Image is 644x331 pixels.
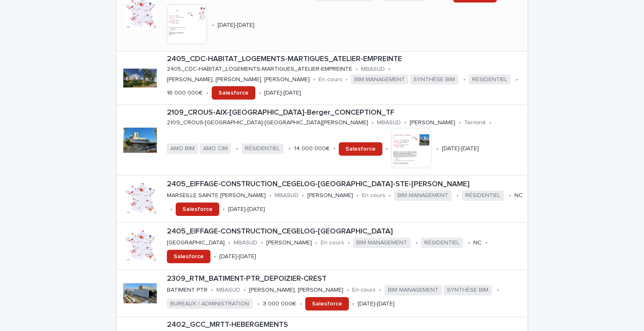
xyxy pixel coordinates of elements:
[206,90,208,97] p: •
[182,206,213,212] span: Salesforce
[212,86,255,100] a: Salesforce
[351,74,408,85] span: BIM MANAGEMENT
[269,192,271,199] p: •
[302,192,304,199] p: •
[167,180,524,189] p: 2405_EIFFAGE-CONSTRUCTION_CEGELOG-[GEOGRAPHIC_DATA]-STE-[PERSON_NAME]
[167,321,524,330] p: 2402_GCC_MRTT-HEBERGEMENTS
[345,76,348,83] p: •
[259,90,261,97] p: •
[473,239,482,246] p: NC
[459,119,461,126] p: •
[275,192,299,199] p: MBASUD
[394,190,452,201] span: BIM MANAGEMENT
[315,239,317,246] p: •
[294,145,330,152] p: 14 000 000€
[321,239,344,246] p: En cours
[389,192,391,199] p: •
[347,287,349,294] p: •
[266,239,312,246] p: [PERSON_NAME]
[356,66,358,73] p: •
[410,74,458,85] span: SYNTHÈSE BIM
[288,145,291,152] p: •
[333,145,335,152] p: •
[176,203,219,216] a: Salesforce
[436,145,439,152] p: •
[371,119,374,126] p: •
[509,192,511,199] p: •
[249,287,343,294] p: [PERSON_NAME], [PERSON_NAME]
[377,119,401,126] p: MBASUD
[241,144,283,154] span: RÉSIDENTIEL
[174,254,204,259] span: Salesforce
[167,250,210,263] a: Salesforce
[261,239,263,246] p: •
[228,239,230,246] p: •
[117,175,527,223] a: 2405_EIFFAGE-CONSTRUCTION_CEGELOG-[GEOGRAPHIC_DATA]-STE-[PERSON_NAME]MARSEILLE SAINTE [PERSON_NAM...
[384,285,442,295] span: BIM MANAGEMENT
[167,287,208,294] p: BATIMENT PTR
[219,253,256,260] p: [DATE]-[DATE]
[218,22,254,29] p: [DATE]-[DATE]
[167,299,252,309] span: BUREAUX / ADMINISTRATION
[339,142,382,156] a: Salesforce
[167,66,352,73] p: 2405_CDC-HABITAT_LOGEMENTS-MARTIGUES_ATELIER-EMPREINTE
[464,119,486,126] p: Terminé
[348,239,350,246] p: •
[300,300,302,308] p: •
[358,300,395,308] p: [DATE]-[DATE]
[214,253,216,260] p: •
[468,239,470,246] p: •
[167,108,524,118] p: 2109_CROUS-AIX-[GEOGRAPHIC_DATA]-Berger_CONCEPTION_TF
[216,287,240,294] p: MBASUD
[356,192,358,199] p: •
[218,90,249,96] span: Salesforce
[462,190,504,201] span: RÉSIDENTIEL
[489,119,491,126] p: •
[410,119,455,126] p: [PERSON_NAME]
[263,300,296,308] p: 3 000 000€
[257,300,260,308] p: •
[361,66,385,73] p: MBASUD
[167,144,198,154] span: AMO BIM
[167,239,225,246] p: [GEOGRAPHIC_DATA]
[211,287,213,294] p: •
[117,270,527,317] a: 2309_RTM_BATIMENT-PTR_DEPOIZIER-CRESTBATIMENT PTR•MBASUD•[PERSON_NAME], [PERSON_NAME]•En cours•BI...
[353,238,410,248] span: BIM MANAGEMENT
[167,119,368,126] p: 2109_CROUS-[GEOGRAPHIC_DATA]-[GEOGRAPHIC_DATA][PERSON_NAME]
[514,192,523,199] p: NC
[485,239,487,246] p: •
[200,144,231,154] span: AMO CIM
[415,239,418,246] p: •
[379,287,381,294] p: •
[305,297,349,310] a: Salesforce
[234,239,257,246] p: MBASUD
[345,146,376,152] span: Salesforce
[313,76,315,83] p: •
[319,76,342,83] p: En cours
[497,287,499,294] p: •
[244,287,246,294] p: •
[167,76,310,83] p: [PERSON_NAME], [PERSON_NAME], [PERSON_NAME]
[362,192,385,199] p: En cours
[170,206,172,213] p: •
[236,145,238,152] p: •
[442,145,479,152] p: [DATE]-[DATE]
[117,105,527,175] a: 2109_CROUS-AIX-[GEOGRAPHIC_DATA]-Berger_CONCEPTION_TF2109_CROUS-[GEOGRAPHIC_DATA]-[GEOGRAPHIC_DAT...
[352,287,376,294] p: En cours
[228,206,265,213] p: [DATE]-[DATE]
[212,22,214,29] p: •
[469,74,511,85] span: RÉSIDENTIEL
[444,285,492,295] span: SYNTHÈSE BIM
[352,300,354,308] p: •
[463,76,465,83] p: •
[388,66,390,73] p: •
[312,301,342,307] span: Salesforce
[386,145,388,152] p: •
[264,90,301,97] p: [DATE]-[DATE]
[307,192,353,199] p: [PERSON_NAME]
[421,238,463,248] span: RÉSIDENTIEL
[516,76,518,83] p: •
[223,206,225,213] p: •
[167,55,524,64] p: 2405_CDC-HABITAT_LOGEMENTS-MARTIGUES_ATELIER-EMPREINTE
[167,192,266,199] p: MARSEILLE SAINTE [PERSON_NAME]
